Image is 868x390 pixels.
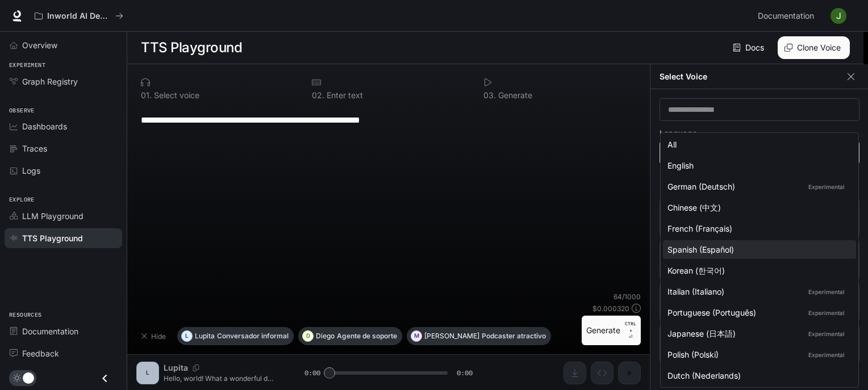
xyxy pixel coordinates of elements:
p: Experimental [806,350,847,360]
div: Dutch (Nederlands) [667,370,847,381]
div: Korean (한국어) [667,265,847,276]
div: Spanish (Español) [667,244,847,255]
p: Experimental [806,287,847,297]
p: Experimental [806,182,847,192]
p: Experimental [806,308,847,318]
p: Experimental [806,329,847,339]
div: English [667,160,847,171]
div: Polish (Polski) [667,349,847,360]
div: Portuguese (Português) [667,307,847,318]
div: Japanese (日本語) [667,328,847,339]
div: German (Deutsch) [667,181,847,192]
div: All [667,139,847,150]
div: French (Français) [667,223,847,234]
div: Chinese (中文) [667,202,847,213]
div: Italian (Italiano) [667,286,847,297]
